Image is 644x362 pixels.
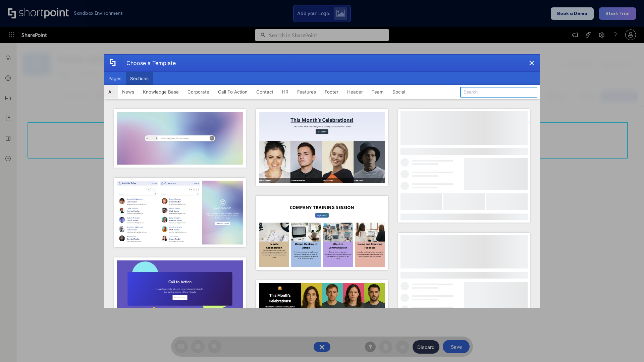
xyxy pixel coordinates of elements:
[388,85,410,99] button: Social
[104,72,126,85] button: Pages
[104,54,540,308] div: template selector
[118,85,139,99] button: News
[104,85,118,99] button: All
[278,85,293,99] button: HR
[121,55,176,71] div: Choose a Template
[139,85,183,99] button: Knowledge Base
[252,85,278,99] button: Contact
[460,87,537,98] input: Search
[183,85,214,99] button: Corporate
[214,85,252,99] button: Call To Action
[293,85,320,99] button: Features
[367,85,388,99] button: Team
[320,85,343,99] button: Footer
[126,72,153,85] button: Sections
[523,284,644,362] iframe: Chat Widget
[343,85,367,99] button: Header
